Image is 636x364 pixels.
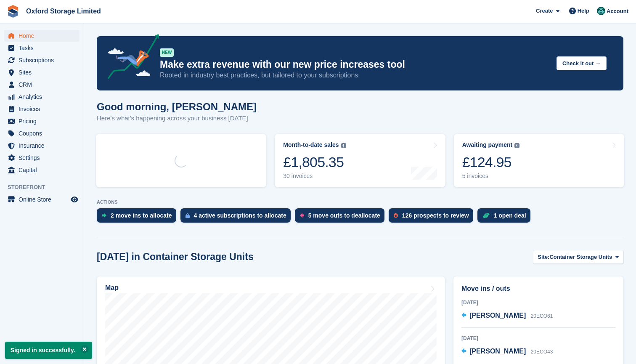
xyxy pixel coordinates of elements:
[300,213,304,218] img: move_outs_to_deallocate_icon-f764333ba52eb49d3ac5e1228854f67142a1ed5810a6f6cc68b1a99e826820c5.svg
[97,251,254,263] h2: [DATE] in Container Storage Units
[4,91,79,103] a: menu
[469,312,526,319] span: [PERSON_NAME]
[4,140,79,151] a: menu
[461,284,615,294] h2: Move ins / outs
[4,79,79,90] a: menu
[283,154,346,171] div: £1,805.35
[4,54,79,66] a: menu
[5,342,92,359] p: Signed in successfully.
[4,152,79,164] a: menu
[461,335,615,342] div: [DATE]
[111,212,172,219] div: 2 move ins to allocate
[578,7,589,15] span: Help
[19,54,69,66] span: Subscriptions
[275,134,445,187] a: Month-to-date sales £1,805.35 30 invoices
[19,128,69,139] span: Coupons
[514,143,519,148] img: icon-info-grey-7440780725fd019a000dd9b08b2336e03edf1995a4989e88bcd33f0948082b44.svg
[295,208,389,227] a: 5 move outs to deallocate
[194,212,286,219] div: 4 active subscriptions to allocate
[19,103,69,115] span: Invoices
[283,141,339,149] div: Month-to-date sales
[308,212,380,219] div: 5 move outs to deallocate
[101,34,159,82] img: price-adjustments-announcement-icon-8257ccfd72463d97f412b2fc003d46551f7dbcb40ab6d574587a9cd5c0d94...
[454,134,624,187] a: Awaiting payment £124.95 5 invoices
[19,91,69,103] span: Analytics
[4,115,79,127] a: menu
[4,128,79,139] a: menu
[549,253,612,261] span: Container Storage Units
[97,199,623,205] p: ACTIONS
[97,208,180,227] a: 2 move ins to allocate
[283,173,346,180] div: 30 invoices
[4,164,79,176] a: menu
[482,213,490,218] img: deal-1b604bf984904fb50ccaf53a9ad4b4a5d6e5aea283cecdc64d6e3604feb123c2.svg
[4,30,79,42] a: menu
[531,313,553,319] span: 20ECO61
[19,140,69,151] span: Insurance
[556,56,607,70] button: Check it out →
[160,48,174,57] div: NEW
[402,212,469,219] div: 126 prospects to review
[160,58,550,71] p: Make extra revenue with our new price increases tool
[461,299,615,306] div: [DATE]
[19,164,69,176] span: Capital
[19,115,69,127] span: Pricing
[389,208,477,227] a: 126 prospects to review
[19,42,69,54] span: Tasks
[97,101,257,112] h1: Good morning, [PERSON_NAME]
[477,208,535,227] a: 1 open deal
[597,7,605,15] img: Ian Baldwin
[461,311,553,321] a: [PERSON_NAME] 20ECO61
[462,173,520,180] div: 5 invoices
[394,213,398,218] img: prospect-51fa495bee0391a8d652442698ab0144808aea92771e9ea1ae160a38d050c398.svg
[23,4,104,18] a: Oxford Storage Limited
[531,349,553,355] span: 20ECO43
[160,71,550,80] p: Rooted in industry best practices, but tailored to your subscriptions.
[461,346,553,357] a: [PERSON_NAME] 20ECO43
[19,30,69,42] span: Home
[538,253,549,261] span: Site:
[180,208,295,227] a: 4 active subscriptions to allocate
[4,66,79,78] a: menu
[536,7,553,15] span: Create
[19,66,69,78] span: Sites
[462,154,520,171] div: £124.95
[105,284,119,292] h2: Map
[185,213,190,218] img: active_subscription_to_allocate_icon-d502201f5373d7db506a760aba3b589e785aa758c864c3986d89f69b8ff3...
[341,143,346,148] img: icon-info-grey-7440780725fd019a000dd9b08b2336e03edf1995a4989e88bcd33f0948082b44.svg
[462,141,513,149] div: Awaiting payment
[494,212,526,219] div: 1 open deal
[102,213,106,218] img: move_ins_to_allocate_icon-fdf77a2bb77ea45bf5b3d319d69a93e2d87916cf1d5bf7949dd705db3b84f3ca.svg
[19,194,69,205] span: Online Store
[4,42,79,54] a: menu
[533,250,623,264] button: Site: Container Storage Units
[469,348,526,355] span: [PERSON_NAME]
[4,194,79,205] a: menu
[7,5,19,18] img: stora-icon-8386f47178a22dfd0bd8f6a31ec36ba5ce8667c1dd55bd0f319d3a0aa187defe.svg
[97,114,257,123] p: Here's what's happening across your business [DATE]
[4,103,79,115] a: menu
[607,7,628,16] span: Account
[19,152,69,164] span: Settings
[69,194,79,205] a: Preview store
[19,79,69,90] span: CRM
[8,183,84,191] span: Storefront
